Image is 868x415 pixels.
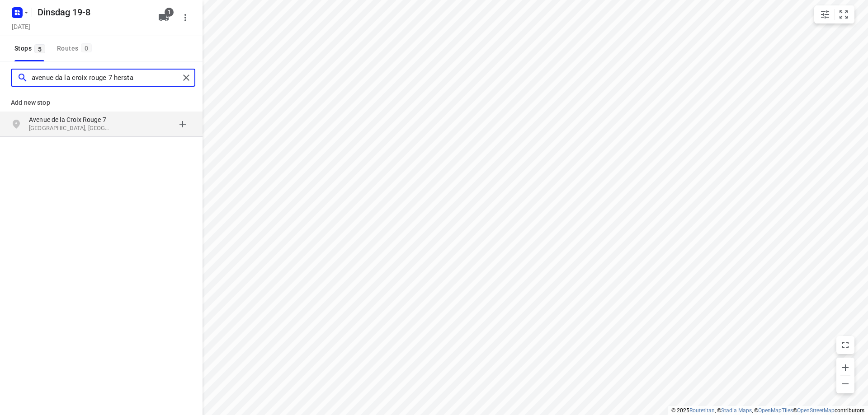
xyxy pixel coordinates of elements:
[176,9,194,27] button: More
[29,115,112,124] p: Avenue de la Croix Rouge 7
[14,43,48,54] span: Stops
[758,407,793,414] a: OpenMapTiles
[8,21,34,32] h5: Project date
[32,71,179,85] input: Add or search stops
[34,5,151,19] h5: Rename
[797,407,835,414] a: OpenStreetMap
[29,124,112,133] p: [GEOGRAPHIC_DATA], [GEOGRAPHIC_DATA]
[11,97,192,108] p: Add new stop
[721,407,752,414] a: Stadia Maps
[689,407,715,414] a: Routetitan
[671,407,864,414] li: © 2025 , © , © © contributors
[155,9,173,27] button: 1
[814,5,854,23] div: small contained button group
[34,44,45,53] span: 5
[816,5,834,23] button: Map settings
[835,5,853,23] button: Fit zoom
[165,8,174,17] span: 1
[57,43,94,54] div: Routes
[81,43,92,52] span: 0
